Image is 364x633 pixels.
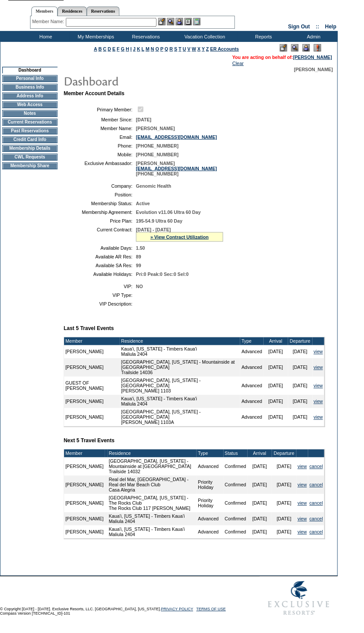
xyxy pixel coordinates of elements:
a: cancel [310,464,323,469]
span: [PERSON_NAME] [PHONE_NUMBER] [136,161,217,176]
span: :: [316,24,320,30]
td: Membership Status: [67,201,133,206]
td: VIP Type: [67,292,133,298]
td: Mobile: [67,152,133,157]
a: Reservations [87,7,119,16]
td: VIP Description: [67,301,133,306]
td: Arrival [264,337,288,345]
td: [PERSON_NAME] [64,408,120,427]
a: cancel [310,501,323,506]
img: Edit Mode [280,44,287,52]
a: Members [31,7,58,16]
td: [GEOGRAPHIC_DATA], [US_STATE] - Mountainside at [GEOGRAPHIC_DATA] Trailside 14036 [120,358,240,377]
td: Membership Share [2,162,58,169]
a: [EMAIL_ADDRESS][DOMAIN_NAME] [136,166,217,171]
td: [DATE] [248,513,272,526]
td: Type [197,450,223,458]
a: view [298,482,307,488]
td: Departure [272,450,296,458]
a: F [117,46,120,52]
td: Confirmed [224,458,248,476]
td: Admin [288,31,338,42]
td: CWL Requests [2,154,58,161]
a: A [94,46,97,52]
td: VIP: [67,284,133,289]
a: view [314,365,323,370]
td: [GEOGRAPHIC_DATA], [US_STATE] - [GEOGRAPHIC_DATA] [PERSON_NAME] 1103 [120,377,240,395]
td: Available Days: [67,245,133,251]
img: Log Concern/Member Elevation [314,44,321,52]
a: view [314,383,323,389]
td: Advanced [240,395,263,408]
td: Advanced [197,513,223,526]
td: [DATE] [288,408,313,427]
td: Priority Holiday [197,476,223,494]
a: cancel [310,516,323,522]
td: Reservations [120,31,170,42]
td: My Memberships [70,31,120,42]
b: Last 5 Travel Events [64,326,114,332]
td: [DATE] [272,458,296,476]
img: Reservations [184,18,192,25]
a: C [103,46,106,52]
td: [PERSON_NAME] [64,476,105,494]
td: [DATE] [288,377,313,395]
td: Residence [120,337,240,345]
a: R [170,46,173,52]
a: view [298,516,307,522]
td: [GEOGRAPHIC_DATA], [US_STATE] - Mountainside at [GEOGRAPHIC_DATA] Trailside 14032 [108,458,197,476]
td: Current Reservations [2,119,58,126]
td: [PERSON_NAME] [64,395,120,408]
td: [DATE] [248,458,272,476]
td: Primary Member: [67,105,133,114]
a: PRIVACY POLICY [161,607,193,612]
td: Kaua'i, [US_STATE] - Timbers Kaua'i Maliula 2404 [120,395,240,408]
td: Membership Details [2,145,58,152]
span: 1.50 [136,245,145,251]
span: Active [136,201,150,206]
a: T [179,46,182,52]
td: Home [20,31,70,42]
a: M [146,46,150,52]
td: Member [64,337,120,345]
td: Kaua'i, [US_STATE] - Timbers Kaua'i Maliula 2404 [120,345,240,358]
td: [DATE] [264,408,288,427]
td: Advanced [240,345,263,358]
a: Z [206,46,209,52]
td: Email: [67,134,133,140]
span: 195-54.9 Ultra 60 Day [136,218,183,224]
a: ER Accounts [210,46,239,52]
td: Confirmed [224,494,248,513]
td: Position: [67,192,133,197]
td: [DATE] [272,476,296,494]
img: View [167,18,174,25]
a: E [112,46,116,52]
td: [PERSON_NAME] [64,494,105,513]
a: Help [325,24,337,30]
td: Kaua'i, [US_STATE] - Timbers Kaua'i Maliula 2404 [108,513,197,526]
td: Status [224,450,248,458]
td: Advanced [240,377,263,395]
a: O [156,46,159,52]
td: Advanced [240,358,263,377]
a: X [197,46,201,52]
a: Q [165,46,168,52]
a: D [108,46,111,52]
td: Arrival [248,450,272,458]
a: Y [202,46,205,52]
a: [EMAIL_ADDRESS][DOMAIN_NAME] [136,134,217,140]
span: [PERSON_NAME] [294,67,333,72]
a: W [192,46,196,52]
td: Confirmed [224,526,248,539]
td: Confirmed [224,513,248,526]
td: [PERSON_NAME] [64,513,105,526]
a: G [121,46,124,52]
td: Advanced [240,408,263,427]
td: [GEOGRAPHIC_DATA], [US_STATE] - [GEOGRAPHIC_DATA] [PERSON_NAME] 1103A [120,408,240,427]
td: Web Access [2,101,58,108]
td: [PERSON_NAME] [64,526,105,539]
td: Type [240,337,263,345]
td: Company: [67,183,133,189]
td: Exclusive Ambassador: [67,161,133,176]
td: Vacation Collection [170,31,238,42]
